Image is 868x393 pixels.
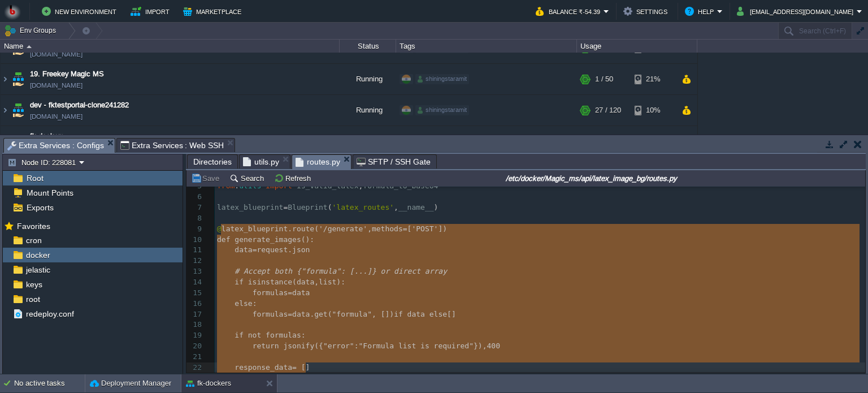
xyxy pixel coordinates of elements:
[397,40,576,53] div: Tags
[186,352,205,362] div: 21
[30,131,64,142] span: fk-dockers
[235,235,301,244] span: generate_images
[4,3,21,20] img: Bitss Techniques
[296,155,340,169] span: routes.py
[186,235,205,245] div: 10
[186,192,205,202] div: 6
[438,224,447,233] span: ])
[30,80,83,91] a: [DOMAIN_NAME]
[292,154,351,169] li: /etc/docker/Magic_ms/api/latex_image_bg/routes.py
[248,278,292,286] span: isinstance
[257,245,288,254] span: request
[536,5,604,18] button: Balance ₹-54.39
[635,95,671,126] div: 10%
[372,224,403,233] span: methods
[415,74,469,84] div: shiningstaramit
[24,188,75,198] a: Mount Points
[283,203,288,211] span: =
[292,310,310,318] span: data
[10,64,26,94] img: AMDAwAAAACH5BAEAAAAALAAAAAABAAEAAAICRAEAOw==
[27,45,32,48] img: AMDAwAAAACH5BAEAAAAALAAAAAABAAEAAAICRAEAOw==
[340,64,396,94] div: Running
[4,23,60,38] button: Env Groups
[292,288,310,297] span: data
[340,126,396,157] div: Running
[186,309,205,320] div: 17
[429,310,447,318] span: else
[737,5,857,18] button: [EMAIL_ADDRESS][DOMAIN_NAME]
[595,126,613,157] div: 9 / 60
[434,203,439,211] span: )
[7,157,79,167] button: Node ID: 228081
[186,330,205,341] div: 19
[357,155,431,169] span: SFTP / SSH Gate
[186,224,205,235] div: 9
[292,224,314,233] span: route
[288,245,292,254] span: .
[186,202,205,213] div: 7
[235,245,252,254] span: data
[319,278,336,286] span: list
[186,256,205,266] div: 12
[447,310,456,318] span: []
[222,224,288,233] span: latex_blueprint
[235,267,447,275] span: # Accept both {"formula": [...]} or direct array
[183,5,245,18] button: Marketplace
[487,342,500,350] span: 400
[310,310,314,318] span: .
[10,126,26,157] img: AMDAwAAAACH5BAEAAAAALAAAAAABAAEAAAICRAEAOw==
[24,265,52,275] span: jelastic
[292,363,310,372] span: = []
[193,155,232,169] span: Directories
[30,68,104,80] a: 19. Freekey Magic MS
[394,310,403,318] span: if
[595,64,613,94] div: 1 / 50
[578,40,697,53] div: Usage
[90,378,171,389] button: Deployment Manager
[235,299,252,308] span: else
[14,374,85,392] div: No active tasks
[191,173,223,183] button: Save
[372,310,394,318] span: , [])
[30,100,129,111] a: dev - fktestportal-clone241282
[253,342,279,350] span: return
[30,111,83,122] a: [DOMAIN_NAME]
[274,173,314,183] button: Refresh
[217,224,222,233] span: @
[24,279,44,290] a: keys
[217,235,230,244] span: def
[354,342,359,350] span: :
[24,235,44,245] a: cron
[319,224,367,233] span: '/generate'
[24,202,55,213] a: Exports
[314,342,323,350] span: ({
[328,310,332,318] span: (
[288,224,292,233] span: .
[253,288,288,297] span: formulas
[288,288,292,297] span: =
[235,363,292,372] span: response_data
[186,277,205,288] div: 14
[24,294,42,304] a: root
[186,341,205,352] div: 20
[411,224,438,233] span: 'POST'
[235,331,244,339] span: if
[24,309,76,319] span: redeploy.conf
[415,105,469,115] div: shiningstaramit
[217,203,283,211] span: latex_blueprint
[24,250,52,260] a: docker
[243,155,279,169] span: utils.py
[398,203,434,211] span: __name__
[1,126,10,157] img: AMDAwAAAACH5BAEAAAAALAAAAAABAAEAAAICRAEAOw==
[30,49,83,60] a: [DOMAIN_NAME]
[407,310,425,318] span: data
[403,224,412,233] span: =[
[235,278,244,286] span: if
[229,173,267,183] button: Search
[314,224,319,233] span: (
[186,245,205,256] div: 11
[186,288,205,299] div: 15
[635,126,671,157] div: 50%
[186,266,205,277] div: 13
